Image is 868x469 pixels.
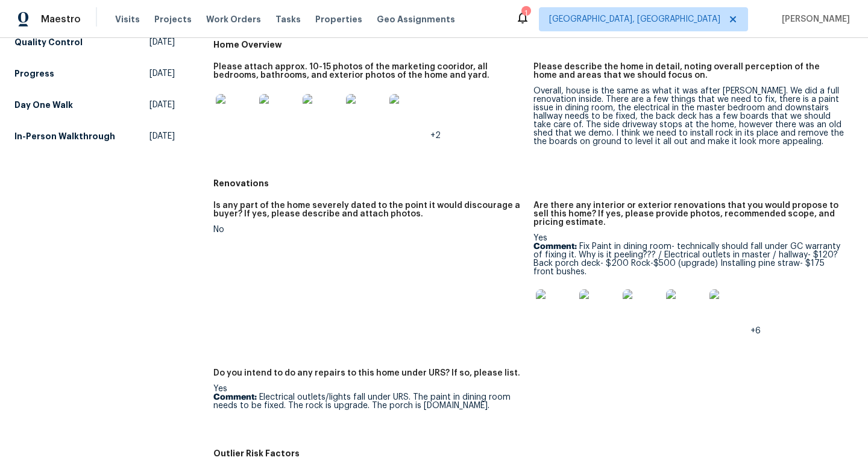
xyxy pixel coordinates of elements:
[777,13,850,25] span: [PERSON_NAME]
[41,13,81,25] span: Maestro
[430,131,441,140] span: +2
[213,393,524,410] p: Electrical outlets/lights fall under URS. The paint in dining room needs to be fixed. The rock is...
[213,385,524,410] div: Yes
[14,31,175,53] a: Quality Control[DATE]
[533,201,844,227] h5: Are there any interior or exterior renovations that you would propose to sell this home? If yes, ...
[213,447,854,459] h5: Outlier Risk Factors
[533,234,844,335] div: Yes
[377,13,455,25] span: Geo Assignments
[14,125,175,147] a: In-Person Walkthrough[DATE]
[750,327,761,335] span: +6
[521,7,530,19] div: 1
[14,36,83,48] h5: Quality Control
[533,63,844,80] h5: Please describe the home in detail, noting overall perception of the home and areas that we shoul...
[14,130,115,142] h5: In-Person Walkthrough
[533,87,844,146] div: Overall, house is the same as what it was after [PERSON_NAME]. We did a full renovation inside. T...
[213,393,257,401] b: Comment:
[549,13,720,25] span: [GEOGRAPHIC_DATA], [GEOGRAPHIC_DATA]
[115,13,140,25] span: Visits
[213,201,524,218] h5: Is any part of the home severely dated to the point it would discourage a buyer? If yes, please d...
[275,15,301,24] span: Tasks
[533,242,844,276] p: Fix Paint in dining room- technically should fall under GC warranty of fixing it. Why is it peeli...
[213,369,520,377] h5: Do you intend to do any repairs to this home under URS? If so, please list.
[315,13,362,25] span: Properties
[213,225,524,234] div: No
[206,13,261,25] span: Work Orders
[14,68,54,80] h5: Progress
[14,99,73,111] h5: Day One Walk
[149,68,175,80] span: [DATE]
[149,130,175,142] span: [DATE]
[14,94,175,116] a: Day One Walk[DATE]
[149,36,175,48] span: [DATE]
[213,177,854,189] h5: Renovations
[149,99,175,111] span: [DATE]
[213,63,524,80] h5: Please attach approx. 10-15 photos of the marketing cooridor, all bedrooms, bathrooms, and exteri...
[14,63,175,84] a: Progress[DATE]
[533,242,577,251] b: Comment:
[154,13,192,25] span: Projects
[213,39,854,51] h5: Home Overview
